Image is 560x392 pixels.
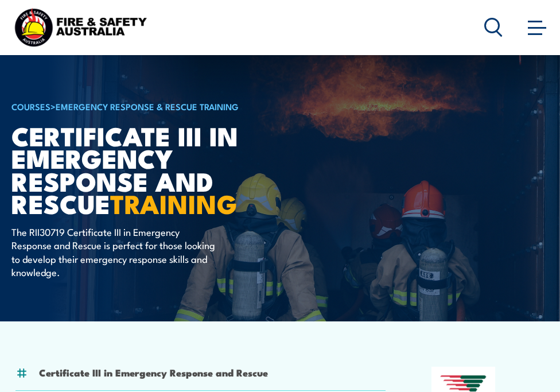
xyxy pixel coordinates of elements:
[110,183,238,223] strong: TRAINING
[11,225,221,279] p: The RII30719 Certificate III in Emergency Response and Rescue is perfect for those looking to dev...
[39,366,268,379] li: Certificate III in Emergency Response and Rescue
[11,124,295,214] h1: Certificate III in Emergency Response and Rescue
[11,100,50,112] a: COURSES
[56,100,239,112] a: Emergency Response & Rescue Training
[11,99,295,113] h6: >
